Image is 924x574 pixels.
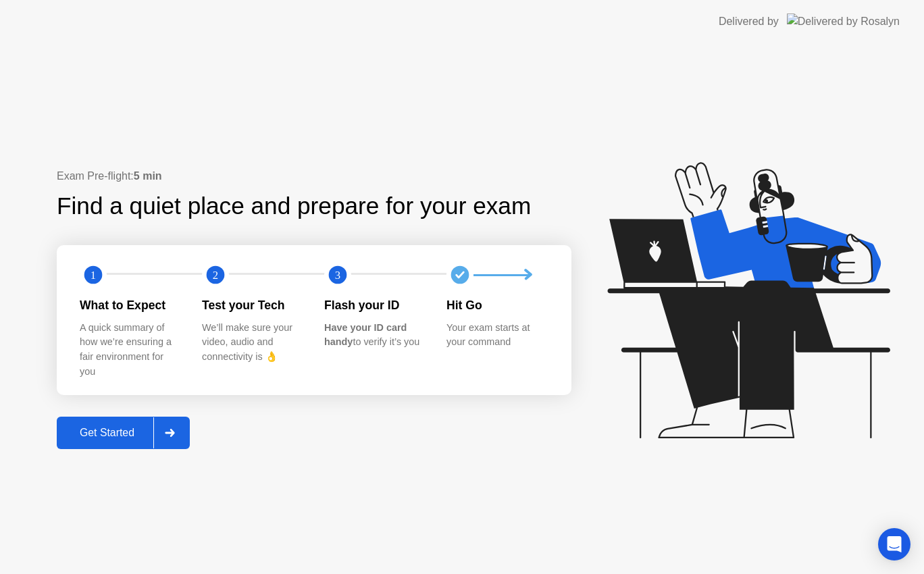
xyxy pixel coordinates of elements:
div: Find a quiet place and prepare for your exam [57,188,533,224]
div: Open Intercom Messenger [878,528,910,560]
div: Exam Pre-flight: [57,168,571,184]
button: Get Started [57,417,190,449]
b: Have your ID card handy [324,322,407,348]
div: Hit Go [446,296,547,314]
div: What to Expect [80,296,180,314]
div: Delivered by [719,14,779,30]
div: to verify it’s you [324,321,425,350]
text: 1 [91,269,96,282]
b: 5 min [134,170,162,182]
div: Get Started [61,427,153,439]
div: Test your Tech [202,296,303,314]
img: Delivered by Rosalyn [787,14,900,29]
div: A quick summary of how we’re ensuring a fair environment for you [80,321,180,379]
div: Flash your ID [324,296,425,314]
text: 3 [335,269,340,282]
div: We’ll make sure your video, audio and connectivity is 👌 [202,321,303,365]
div: Your exam starts at your command [446,321,547,350]
text: 2 [213,269,218,282]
